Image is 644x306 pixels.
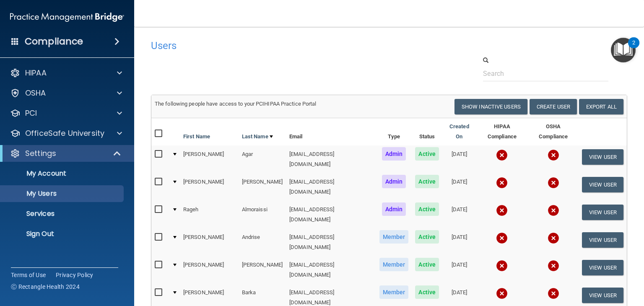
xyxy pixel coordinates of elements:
th: HIPAA Compliance [476,118,528,145]
span: Active [415,202,439,216]
img: cross.ca9f0e7f.svg [496,177,508,189]
a: Settings [10,148,122,158]
img: PMB logo [10,9,124,26]
button: View User [582,260,623,275]
img: cross.ca9f0e7f.svg [496,149,508,161]
span: The following people have access to your PCIHIPAA Practice Portal [155,101,317,107]
span: Member [379,258,409,271]
a: OfficeSafe University [10,128,122,138]
img: cross.ca9f0e7f.svg [496,232,508,244]
td: [DATE] [442,173,476,201]
span: Admin [382,202,406,216]
td: [EMAIL_ADDRESS][DOMAIN_NAME] [286,173,376,201]
img: cross.ca9f0e7f.svg [548,149,559,161]
button: Open Resource Center, 2 new notifications [611,38,636,62]
button: View User [582,205,623,220]
td: [PERSON_NAME] [180,145,239,173]
th: Email [286,118,376,145]
p: Sign Out [5,230,120,238]
td: Almoraissi [239,201,286,228]
td: [PERSON_NAME] [180,256,239,284]
p: My Account [5,169,120,178]
a: First Name [183,132,210,142]
button: View User [582,288,623,303]
span: Active [415,285,439,299]
img: cross.ca9f0e7f.svg [548,177,559,189]
img: cross.ca9f0e7f.svg [548,260,559,272]
td: [PERSON_NAME] [180,228,239,256]
a: Last Name [242,132,273,142]
a: HIPAA [10,68,122,78]
p: OSHA [25,88,46,98]
td: [EMAIL_ADDRESS][DOMAIN_NAME] [286,201,376,228]
img: cross.ca9f0e7f.svg [548,288,559,299]
button: Create User [530,99,577,114]
td: [EMAIL_ADDRESS][DOMAIN_NAME] [286,256,376,284]
button: View User [582,232,623,248]
th: OSHA Compliance [528,118,579,145]
button: Show Inactive Users [454,99,527,114]
td: Agar [239,145,286,173]
span: Admin [382,175,406,188]
a: Terms of Use [11,271,46,279]
td: Rageh [180,201,239,228]
td: [PERSON_NAME] [239,256,286,284]
th: Status [412,118,442,145]
div: 2 [632,43,635,54]
img: cross.ca9f0e7f.svg [548,205,559,216]
span: Ⓒ Rectangle Health 2024 [11,283,80,291]
span: Active [415,175,439,188]
td: [DATE] [442,145,476,173]
img: cross.ca9f0e7f.svg [496,205,508,216]
img: cross.ca9f0e7f.svg [496,260,508,272]
td: [DATE] [442,256,476,284]
p: PCI [25,108,37,118]
p: Services [5,210,120,218]
td: [DATE] [442,201,476,228]
a: Created On [446,122,473,142]
td: Andrise [239,228,286,256]
span: Active [415,147,439,161]
a: Export All [579,99,623,114]
a: OSHA [10,88,122,98]
span: Member [379,285,409,299]
h4: Users [151,40,423,51]
img: cross.ca9f0e7f.svg [496,288,508,299]
a: Privacy Policy [56,271,93,279]
input: Search [483,66,608,81]
td: [EMAIL_ADDRESS][DOMAIN_NAME] [286,228,376,256]
td: [EMAIL_ADDRESS][DOMAIN_NAME] [286,145,376,173]
span: Member [379,230,409,244]
th: Type [376,118,412,145]
td: [PERSON_NAME] [239,173,286,201]
button: View User [582,177,623,192]
td: [PERSON_NAME] [180,173,239,201]
span: Active [415,258,439,271]
span: Active [415,230,439,244]
p: My Users [5,189,120,198]
p: Settings [25,148,56,158]
td: [DATE] [442,228,476,256]
h4: Compliance [25,36,83,47]
span: Admin [382,147,406,161]
img: cross.ca9f0e7f.svg [548,232,559,244]
p: HIPAA [25,68,47,78]
a: PCI [10,108,122,118]
button: View User [582,149,623,165]
p: OfficeSafe University [25,128,104,138]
